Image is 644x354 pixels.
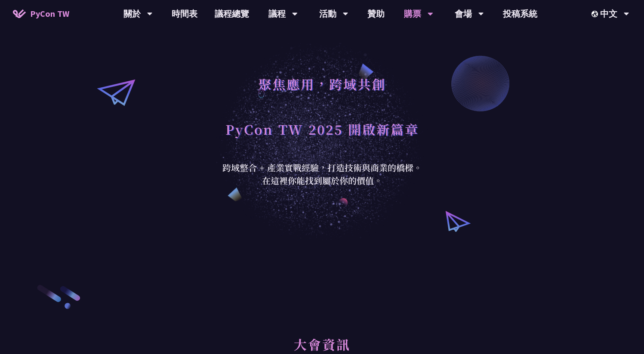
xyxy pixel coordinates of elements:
[258,71,386,97] h1: 聚焦應用，跨域共創
[217,161,428,187] div: 跨域整合 + 產業實戰經驗，打造技術與商業的橋樑。 在這裡你能找到屬於你的價值。
[225,116,419,142] h1: PyCon TW 2025 開啟新篇章
[592,11,600,17] img: Locale Icon
[30,7,69,20] span: PyCon TW
[4,3,78,25] a: PyCon TW
[13,9,26,18] img: Home icon of PyCon TW 2025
